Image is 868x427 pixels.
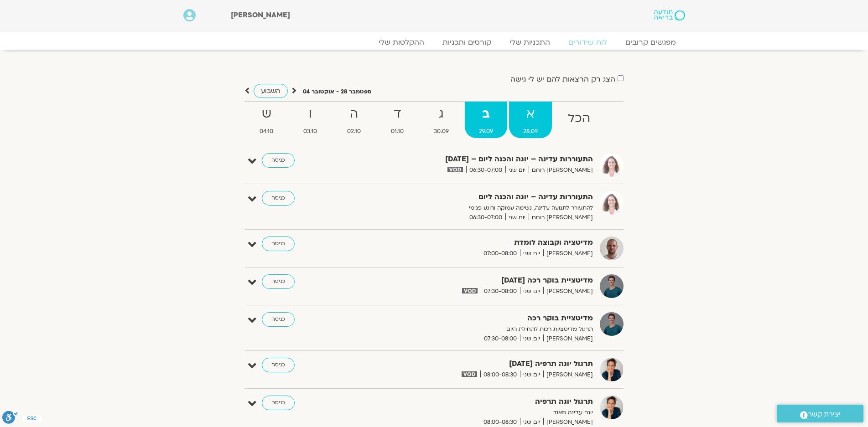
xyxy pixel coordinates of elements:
[262,191,295,206] a: כניסה
[262,153,295,168] a: כניסה
[543,249,593,258] span: [PERSON_NAME]
[369,312,593,324] strong: מדיטציית בוקר רכה
[808,408,841,421] span: יצירת קשר
[333,102,375,138] a: ה02.10
[369,38,433,47] a: ההקלטות שלי
[509,127,552,136] span: 28.09
[500,38,559,47] a: התכניות שלי
[465,102,507,138] a: ב29.09
[462,288,477,293] img: vodicon
[261,87,281,95] span: השבוע
[520,249,543,258] span: יום שני
[377,127,418,136] span: 01.10
[183,38,685,47] nav: Menu
[246,104,288,124] strong: ש
[510,75,615,83] label: הצג רק הרצאות להם יש לי גישה
[369,408,593,417] p: יוגה עדינה מאוד
[480,417,520,427] span: 08:00-08:30
[369,324,593,334] p: תרגול מדיטציות רכות לתחילת היום
[616,38,685,47] a: מפגשים קרובים
[369,274,593,287] strong: מדיטציית בוקר רכה [DATE]
[462,371,477,377] img: vodicon
[480,370,520,380] span: 08:00-08:30
[505,213,529,222] span: יום שני
[505,165,529,175] span: יום שני
[466,213,505,222] span: 06:30-07:00
[369,396,593,408] strong: תרגול יוגה תרפיה
[377,102,418,138] a: ד01.10
[520,370,543,380] span: יום שני
[289,127,331,136] span: 03.10
[529,213,593,222] span: [PERSON_NAME] רוחם
[262,358,295,372] a: כניסה
[466,165,505,175] span: 06:30-07:00
[465,104,507,124] strong: ב
[254,84,288,98] a: השבוע
[333,104,375,124] strong: ה
[543,334,593,344] span: [PERSON_NAME]
[559,38,616,47] a: לוח שידורים
[465,127,507,136] span: 29.09
[303,87,371,97] p: ספטמבר 28 - אוקטובר 04
[369,358,593,370] strong: תרגול יוגה תרפיה [DATE]
[480,249,520,258] span: 07:00-08:00
[777,405,863,422] a: יצירת קשר
[369,237,593,249] strong: מדיטציה וקבוצה לומדת
[481,287,520,296] span: 07:30-08:00
[262,274,295,289] a: כניסה
[543,287,593,296] span: [PERSON_NAME]
[520,334,543,344] span: יום שני
[246,102,288,138] a: ש04.10
[262,237,295,251] a: כניסה
[246,127,288,136] span: 04.10
[369,203,593,213] p: להתעורר לתנועה עדינה, נשימה עמוקה ורוגע פנימי
[520,287,543,296] span: יום שני
[369,153,593,165] strong: התעוררות עדינה – יוגה והכנה ליום – [DATE]
[333,127,375,136] span: 02.10
[289,104,331,124] strong: ו
[369,191,593,203] strong: התעוררות עדינה – יוגה והכנה ליום
[289,102,331,138] a: ו03.10
[262,396,295,410] a: כניסה
[554,108,604,129] strong: הכל
[529,165,593,175] span: [PERSON_NAME] רוחם
[509,104,552,124] strong: א
[509,102,552,138] a: א28.09
[231,10,290,20] span: [PERSON_NAME]
[420,104,463,124] strong: ג
[543,417,593,427] span: [PERSON_NAME]
[554,102,604,138] a: הכל
[543,370,593,380] span: [PERSON_NAME]
[447,167,463,172] img: vodicon
[433,38,500,47] a: קורסים ותכניות
[262,312,295,327] a: כניסה
[420,127,463,136] span: 30.09
[420,102,463,138] a: ג30.09
[520,417,543,427] span: יום שני
[377,104,418,124] strong: ד
[481,334,520,344] span: 07:30-08:00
